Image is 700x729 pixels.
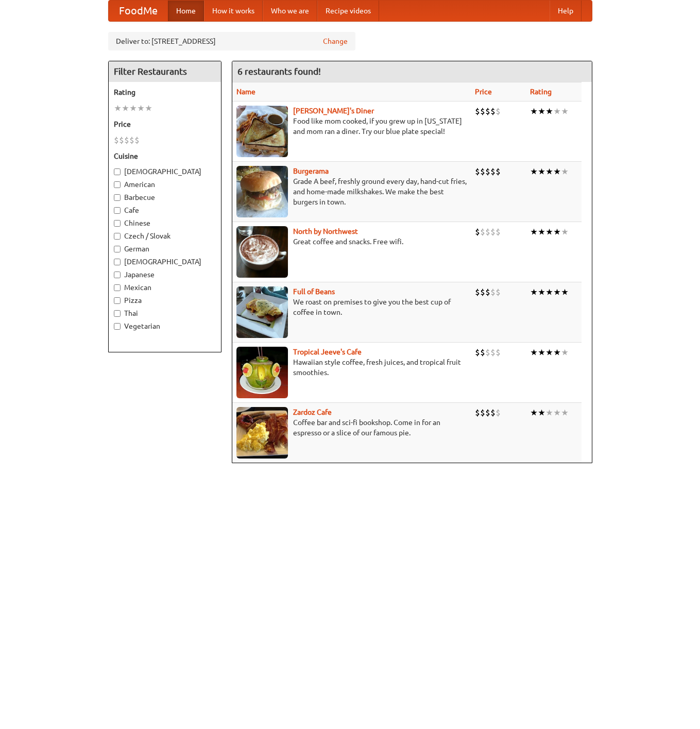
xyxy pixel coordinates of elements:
[114,192,216,202] label: Barbecue
[496,286,501,298] li: $
[114,207,121,214] input: Cafe
[114,168,121,175] input: [DEMOGRAPHIC_DATA]
[109,1,168,21] a: FoodMe
[530,286,538,298] li: ★
[530,106,538,117] li: ★
[538,347,545,358] li: ★
[530,166,538,177] li: ★
[475,166,480,177] li: $
[114,257,216,267] label: [DEMOGRAPHIC_DATA]
[496,226,501,238] li: $
[293,287,335,296] b: Full of Beans
[114,166,216,177] label: [DEMOGRAPHIC_DATA]
[553,347,561,358] li: ★
[236,106,288,157] img: sallys.jpg
[553,106,561,117] li: ★
[475,226,480,238] li: $
[475,347,480,358] li: $
[114,272,121,278] input: Japanese
[114,295,216,306] label: Pizza
[485,226,490,238] li: $
[263,1,317,21] a: Who we are
[114,269,216,280] label: Japanese
[485,106,490,117] li: $
[480,407,485,418] li: $
[114,181,121,188] input: American
[553,286,561,298] li: ★
[168,1,204,21] a: Home
[545,226,553,238] li: ★
[490,286,496,298] li: $
[490,166,496,177] li: $
[293,408,332,416] a: Zardoz Cafe
[496,347,501,358] li: $
[114,103,122,114] li: ★
[553,407,561,418] li: ★
[109,61,221,82] h4: Filter Restaurants
[129,134,134,146] li: $
[485,166,490,177] li: $
[236,176,467,207] p: Grade A beef, freshly ground every day, hand-cut fries, and home-made milkshakes. We make the bes...
[475,106,480,117] li: $
[114,194,121,201] input: Barbecue
[236,226,288,278] img: north.jpg
[236,417,467,438] p: Coffee bar and sci-fi bookshop. Come in for an espresso or a slice of our famous pie.
[293,107,374,115] b: [PERSON_NAME]'s Diner
[236,407,288,459] img: zardoz.jpg
[236,116,467,137] p: Food like mom cooked, if you grew up in [US_STATE] and mom ran a diner. Try our blue plate special!
[530,226,538,238] li: ★
[480,106,485,117] li: $
[108,32,355,50] div: Deliver to: [STREET_ADDRESS]
[114,233,121,240] input: Czech / Slovak
[545,106,553,117] li: ★
[561,166,569,177] li: ★
[114,205,216,215] label: Cafe
[114,297,121,304] input: Pizza
[490,226,496,238] li: $
[236,88,255,96] a: Name
[530,88,552,96] a: Rating
[496,166,501,177] li: $
[538,286,545,298] li: ★
[114,284,121,291] input: Mexican
[204,1,263,21] a: How it works
[137,103,145,114] li: ★
[490,106,496,117] li: $
[480,286,485,298] li: $
[538,407,545,418] li: ★
[475,88,492,96] a: Price
[485,347,490,358] li: $
[293,348,362,356] a: Tropical Jeeve's Cafe
[496,407,501,418] li: $
[561,286,569,298] li: ★
[145,103,152,114] li: ★
[538,106,545,117] li: ★
[530,347,538,358] li: ★
[134,134,140,146] li: $
[114,231,216,241] label: Czech / Slovak
[293,167,329,175] a: Burgerama
[114,220,121,227] input: Chinese
[119,134,124,146] li: $
[545,286,553,298] li: ★
[114,134,119,146] li: $
[114,179,216,190] label: American
[475,407,480,418] li: $
[293,227,358,235] a: North by Northwest
[114,151,216,161] h5: Cuisine
[114,246,121,252] input: German
[114,244,216,254] label: German
[480,347,485,358] li: $
[561,106,569,117] li: ★
[475,286,480,298] li: $
[236,236,467,247] p: Great coffee and snacks. Free wifi.
[114,310,121,317] input: Thai
[561,407,569,418] li: ★
[545,347,553,358] li: ★
[545,407,553,418] li: ★
[122,103,129,114] li: ★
